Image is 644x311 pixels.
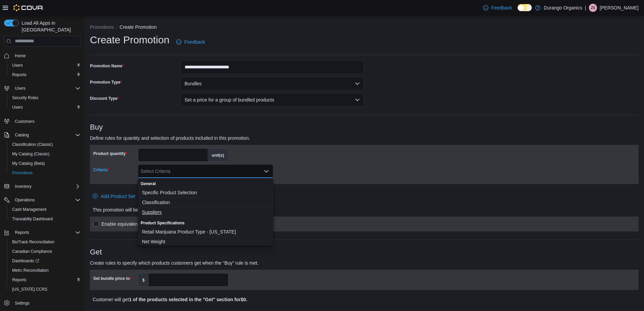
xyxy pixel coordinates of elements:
div: Jordan Soodsma [589,4,597,12]
span: Cash Management [12,207,46,212]
button: Bundles [181,77,364,90]
button: Users [7,61,83,70]
a: Feedback [173,35,208,49]
a: Security Roles [9,94,41,102]
p: | [585,4,586,12]
span: Washington CCRS [9,285,80,293]
button: Set a price for a group of bundled products [181,93,364,107]
button: Catalog [12,131,31,139]
button: Reports [7,275,83,285]
label: Set bundle price to [93,276,132,281]
button: Users [1,84,83,93]
span: Catalog [12,131,80,139]
p: This promotion will be in effect when a customer buys [93,206,500,214]
span: Promotions [12,170,33,176]
span: Users [9,61,80,69]
button: Reports [7,70,83,80]
div: Product Specifications [138,217,273,227]
button: Inventory [12,182,34,191]
a: Customers [12,117,37,126]
a: Users [9,61,25,69]
p: Create rules to specify which products customers get when the “Buy” rule is met. [90,259,501,267]
span: BioTrack Reconciliation [9,238,80,246]
span: Home [12,51,80,60]
nav: An example of EuiBreadcrumbs [90,24,639,32]
a: Traceabilty Dashboard [9,215,55,223]
div: General [138,178,273,188]
b: 1 of the products selected in the "Get" section for $0 . [129,297,247,302]
span: Dashboards [12,258,39,264]
button: Home [1,51,83,61]
span: Metrc Reconciliation [12,268,49,273]
a: [US_STATE] CCRS [9,285,50,293]
span: My Catalog (Classic) [9,150,80,158]
span: [US_STATE] CCRS [12,287,47,292]
button: Metrc Reconciliation [7,266,83,275]
span: Retail Marijuana Product Type - [US_STATE] [142,228,269,235]
span: Operations [12,196,80,204]
label: Product quantity [93,151,127,156]
a: Home [12,52,28,60]
span: Dashboards [9,257,80,265]
span: My Catalog (Beta) [9,159,80,168]
button: Promotions [7,168,83,178]
span: My Catalog (Beta) [12,161,45,166]
a: BioTrack Reconciliation [9,238,57,246]
span: Reports [12,277,26,283]
span: Classification (Classic) [9,140,80,149]
a: Feedback [480,1,515,15]
span: Reports [15,230,29,235]
span: Reports [9,71,80,79]
span: Home [15,53,26,59]
label: Promotion Name [90,63,124,69]
span: Suppliers [142,209,269,216]
h3: Buy [90,123,639,131]
button: My Catalog (Classic) [7,149,83,159]
span: Inventory [15,184,31,189]
button: Close list of options [264,169,269,174]
button: Suppliers [138,207,273,217]
label: Enable equivalency for loose (gram-based) products [93,220,211,228]
span: Users [12,84,80,92]
p: [PERSON_NAME] [600,4,639,12]
button: [US_STATE] CCRS [7,285,83,294]
label: Criteria [93,167,109,173]
p: Define rules for quantity and selection of products included in this promotion. [90,134,501,142]
span: Users [12,105,23,110]
button: Security Roles [7,93,83,103]
button: Cash Management [7,205,83,214]
button: Catalog [1,130,83,140]
span: Net Weight [142,238,269,245]
a: Metrc Reconciliation [9,266,51,274]
a: Classification (Classic) [9,140,56,149]
button: Operations [1,195,83,205]
span: Metrc Reconciliation [9,266,80,274]
span: Security Roles [12,95,38,101]
input: Dark Mode [518,4,532,11]
span: Feedback [184,39,205,45]
button: Users [12,84,28,92]
img: Cova [14,4,44,11]
a: Dashboards [7,256,83,266]
button: Reports [1,228,83,237]
span: Catalog [15,132,29,138]
span: Specific Product Selection [142,189,269,196]
button: Users [7,103,83,112]
h1: Create Promotion [90,33,169,47]
span: My Catalog (Classic) [12,151,50,157]
span: Customers [12,117,80,125]
a: Canadian Compliance [9,247,55,256]
button: Retail Marijuana Product Type - Colorado [138,227,273,237]
span: Reports [12,228,80,237]
button: Create Promotion [120,24,157,30]
span: Settings [12,299,80,307]
span: Users [9,103,80,111]
span: Promotions [9,169,80,177]
h3: Get [90,248,639,256]
button: Operations [12,196,38,204]
button: Classification (Classic) [7,140,83,149]
span: Classification [142,199,269,206]
button: Promotions [90,24,114,30]
span: Users [15,86,25,91]
span: Users [12,63,23,68]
